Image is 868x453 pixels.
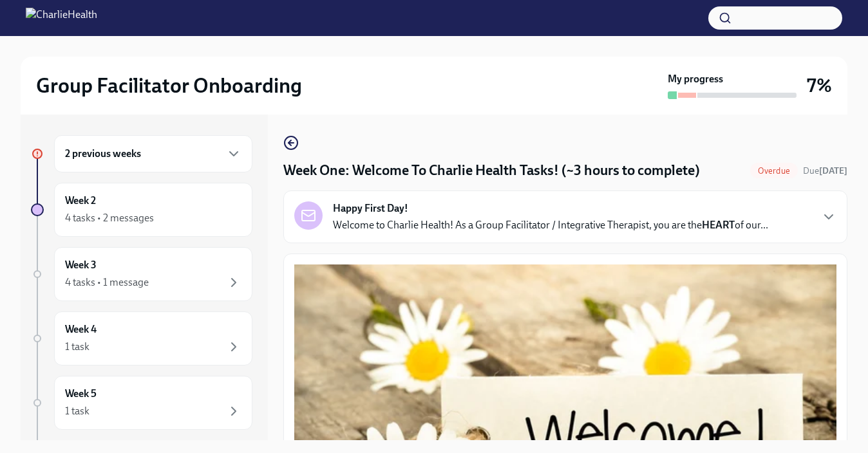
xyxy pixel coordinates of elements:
[65,147,141,161] h6: 2 previous weeks
[54,135,252,172] div: 2 previous weeks
[702,219,735,231] strong: HEART
[819,165,847,176] strong: [DATE]
[65,322,97,337] h6: Week 4
[31,376,252,430] a: Week 51 task
[65,211,154,225] div: 4 tasks • 2 messages
[803,165,847,177] span: September 9th, 2025 09:00
[283,161,700,180] h4: Week One: Welcome To Charlie Health Tasks! (~3 hours to complete)
[65,404,90,418] div: 1 task
[31,247,252,301] a: Week 34 tasks • 1 message
[803,165,847,176] span: Due
[26,8,97,28] img: CharlieHealth
[807,74,832,97] h3: 7%
[31,311,252,365] a: Week 41 task
[65,258,97,272] h6: Week 3
[65,275,149,290] div: 4 tasks • 1 message
[65,387,97,401] h6: Week 5
[65,340,90,354] div: 1 task
[65,194,96,208] h6: Week 2
[333,218,768,232] p: Welcome to Charlie Health! As a Group Facilitator / Integrative Therapist, you are the of our...
[36,73,302,98] h2: Group Facilitator Onboarding
[31,183,252,237] a: Week 24 tasks • 2 messages
[333,201,408,216] strong: Happy First Day!
[668,72,723,86] strong: My progress
[750,166,798,176] span: Overdue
